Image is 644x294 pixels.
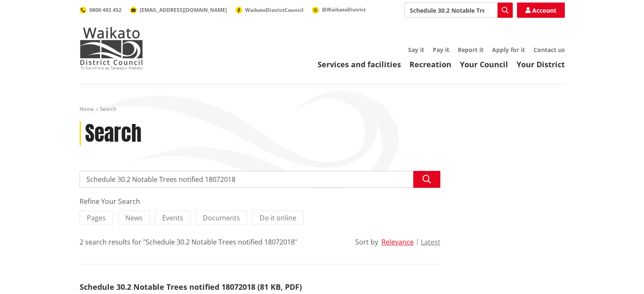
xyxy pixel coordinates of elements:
a: Home [80,105,94,113]
a: [EMAIL_ADDRESS][DOMAIN_NAME] [130,6,227,14]
a: @WaikatoDistrict [312,6,366,13]
a: Apply for it [492,46,525,54]
span: Pages [87,213,106,223]
button: Relevance [381,238,414,246]
a: Your Council [460,59,508,69]
button: Latest [421,238,440,246]
a: WaikatoDistrictCouncil [235,6,304,14]
a: Say it [408,46,424,54]
span: Search [100,105,116,113]
span: [EMAIL_ADDRESS][DOMAIN_NAME] [140,6,227,14]
a: Contact us [533,46,565,54]
input: Search input [80,171,440,188]
span: Events [162,213,183,223]
a: Schedule 30.2 Notable Trees notified 18072018 (81 KB, PDF) [80,282,302,292]
a: Pay it [433,46,449,54]
a: Your District [517,59,565,69]
span: Do it online [260,213,296,223]
div: Sort by [355,237,378,247]
a: Services and facilities [318,59,401,69]
div: 2 search results for "Schedule 30.2 Notable Trees notified 18072018" [80,237,297,247]
nav: breadcrumb [80,106,565,113]
span: Documents [203,213,240,223]
span: 0800 492 452 [89,6,122,14]
img: Waikato District Council - Te Kaunihera aa Takiwaa o Waikato [80,27,143,69]
a: Recreation [409,59,451,69]
div: Refine Your Search [80,196,440,206]
a: Report it [458,46,484,54]
span: News [125,213,143,223]
span: WaikatoDistrictCouncil [245,6,304,14]
input: Search input [404,3,513,18]
span: @WaikatoDistrict [322,6,366,13]
h1: Search [85,121,141,146]
a: Account [517,3,565,18]
a: 0800 492 452 [80,6,122,14]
